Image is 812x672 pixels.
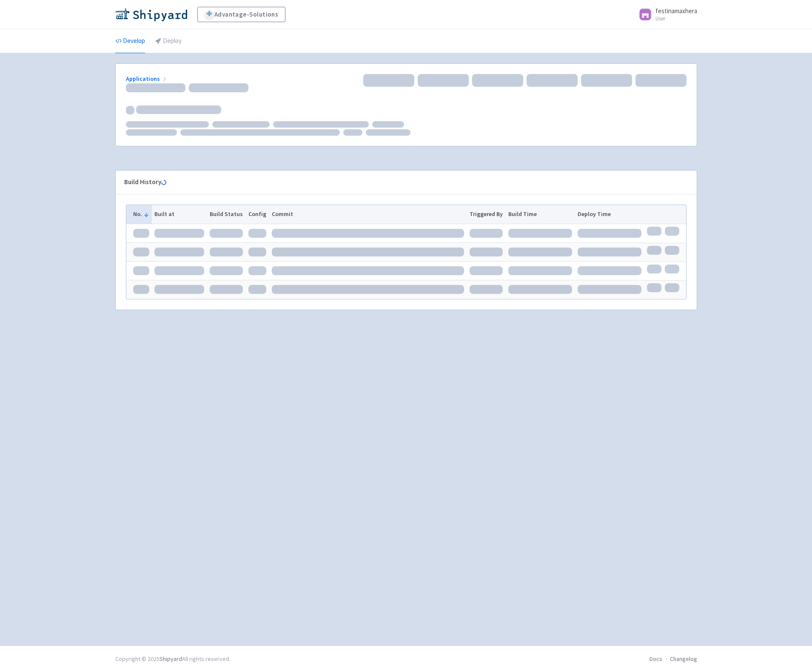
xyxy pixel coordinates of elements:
div: Build History [124,177,675,187]
div: Copyright © 2025 All rights reserved. [115,655,231,663]
img: Shipyard logo [115,8,187,21]
a: Shipyard [160,655,182,663]
th: Commit [269,205,467,224]
button: No. [133,210,149,219]
th: Config [245,205,269,224]
a: Deploy [155,29,182,53]
a: Applications [126,75,168,83]
th: Triggered By [467,205,506,224]
a: Develop [115,29,145,53]
th: Built at [152,205,207,224]
a: festinamaxhera User [633,8,697,21]
span: festinamaxhera [655,7,697,15]
th: Deploy Time [575,205,644,224]
a: Changelog [670,655,697,663]
th: Build Status [207,205,246,224]
a: Advantage-Solutions [197,7,285,22]
a: Docs [650,655,662,663]
th: Build Time [506,205,575,224]
small: User [655,16,697,21]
